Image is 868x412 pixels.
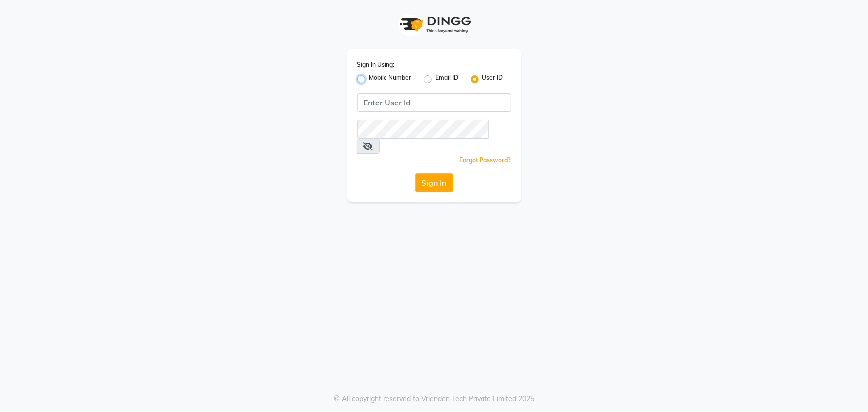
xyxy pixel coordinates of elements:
img: logo1.svg [394,10,474,39]
input: Username [357,93,511,112]
label: Mobile Number [369,73,412,85]
label: Email ID [436,73,459,85]
label: User ID [482,73,503,85]
label: Sign In Using: [357,60,395,69]
a: Forgot Password? [460,156,511,164]
button: Sign In [415,173,453,192]
input: Username [357,120,489,139]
